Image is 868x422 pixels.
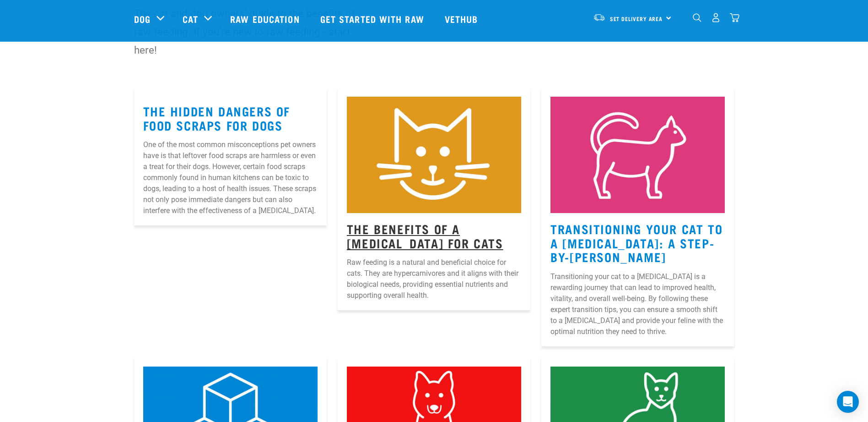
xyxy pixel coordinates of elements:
[711,13,721,22] img: user.png
[134,12,151,26] a: Dog
[550,271,725,337] p: Transitioning your cat to a [MEDICAL_DATA] is a rewarding journey that can lead to improved healt...
[436,0,490,37] a: Vethub
[837,391,859,413] div: Open Intercom Messenger
[183,12,198,26] a: Cat
[311,0,436,37] a: Get started with Raw
[347,97,521,213] img: Instagram_Core-Brand_Wildly-Good-Nutrition-2.jpg
[693,13,701,22] img: home-icon-1@2x.png
[347,225,503,246] a: The Benefits Of A [MEDICAL_DATA] For Cats
[347,257,521,301] p: Raw feeding is a natural and beneficial choice for cats. They are hypercarnivores and it aligns w...
[143,107,291,128] a: The Hidden Dangers of Food Scraps for Dogs
[550,225,722,260] a: Transitioning Your Cat to a [MEDICAL_DATA]: A Step-by-[PERSON_NAME]
[221,0,311,37] a: Raw Education
[143,139,318,216] p: One of the most common misconceptions pet owners have is that leftover food scraps are harmless o...
[593,13,605,22] img: van-moving.png
[610,17,663,20] span: Set Delivery Area
[730,13,739,22] img: home-icon@2x.png
[550,97,725,213] img: Instagram_Core-Brand_Wildly-Good-Nutrition-13.jpg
